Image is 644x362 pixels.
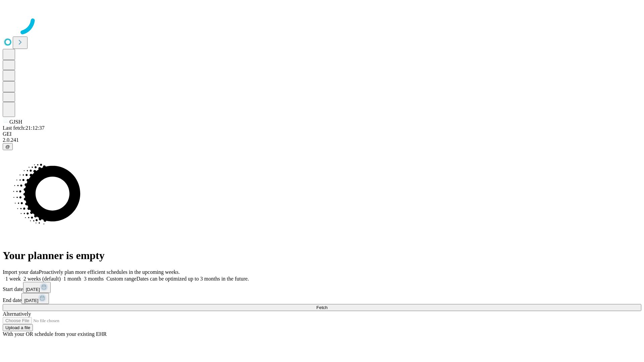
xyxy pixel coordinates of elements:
[23,282,51,293] button: [DATE]
[3,143,13,150] button: @
[23,276,61,282] span: 2 weeks (default)
[63,276,81,282] span: 1 month
[84,276,104,282] span: 3 months
[3,125,45,131] span: Last fetch: 21:12:37
[21,293,49,304] button: [DATE]
[3,331,107,337] span: With your OR schedule from your existing EHR
[3,282,641,293] div: Start date
[3,304,641,311] button: Fetch
[5,276,21,282] span: 1 week
[3,324,33,331] button: Upload a file
[9,119,22,125] span: GJSH
[137,276,249,282] span: Dates can be optimized up to 3 months in the future.
[3,311,31,317] span: Alternatively
[3,293,641,304] div: End date
[106,276,136,282] span: Custom range
[3,137,641,143] div: 2.0.241
[3,131,641,137] div: GEI
[3,249,641,262] h1: Your planner is empty
[3,269,39,275] span: Import your data
[5,144,10,149] span: @
[24,298,38,303] span: [DATE]
[316,305,327,310] span: Fetch
[39,269,180,275] span: Proactively plan more efficient schedules in the upcoming weeks.
[26,287,40,292] span: [DATE]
